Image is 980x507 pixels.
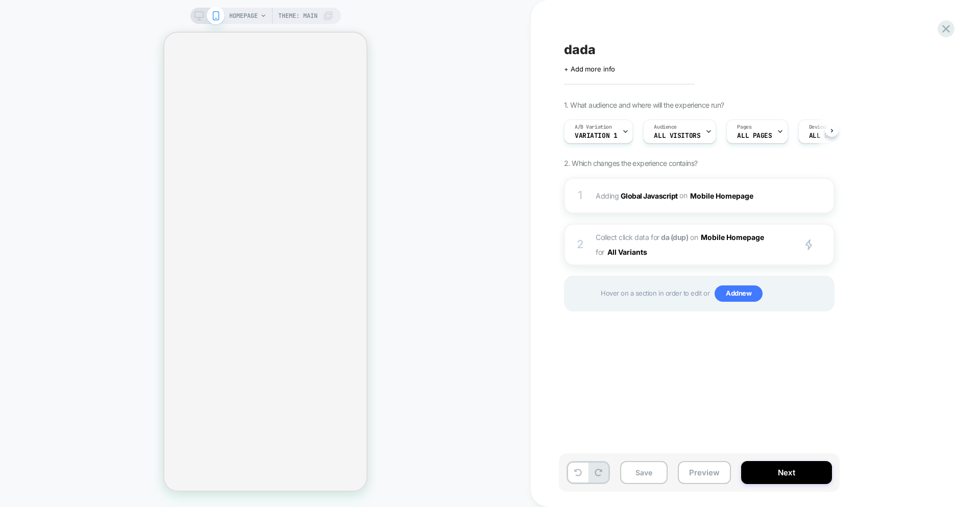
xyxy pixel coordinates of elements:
[596,246,604,258] span: for
[690,231,698,244] span: on
[737,124,751,131] span: Pages
[564,42,596,57] span: dada
[575,234,585,255] div: 2
[654,132,700,139] span: All Visitors
[620,461,668,484] button: Save
[596,230,790,259] span: Collect click data for
[741,461,832,484] button: Next
[715,285,763,302] span: Add new
[679,189,687,202] span: on
[690,188,762,203] button: Mobile Homepage
[575,132,617,139] span: Variation 1
[678,461,731,484] button: Preview
[737,132,772,139] span: ALL PAGES
[575,185,585,206] div: 1
[661,233,688,242] strong: da (dup)
[575,124,612,131] span: A/B Variation
[607,245,655,259] button: All Variants
[229,8,258,24] span: HOMEPAGE
[654,124,677,131] span: Audience
[596,188,790,203] span: Adding
[701,230,772,245] button: Mobile Homepage
[621,191,678,200] b: Global Javascript
[601,285,828,302] span: Hover on a section in order to edit or
[278,8,317,24] span: Theme: MAIN
[809,124,829,131] span: Devices
[564,65,615,73] span: + Add more info
[809,132,851,139] span: ALL DEVICES
[564,159,697,167] span: 2. Which changes the experience contains?
[564,101,724,109] span: 1. What audience and where will the experience run?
